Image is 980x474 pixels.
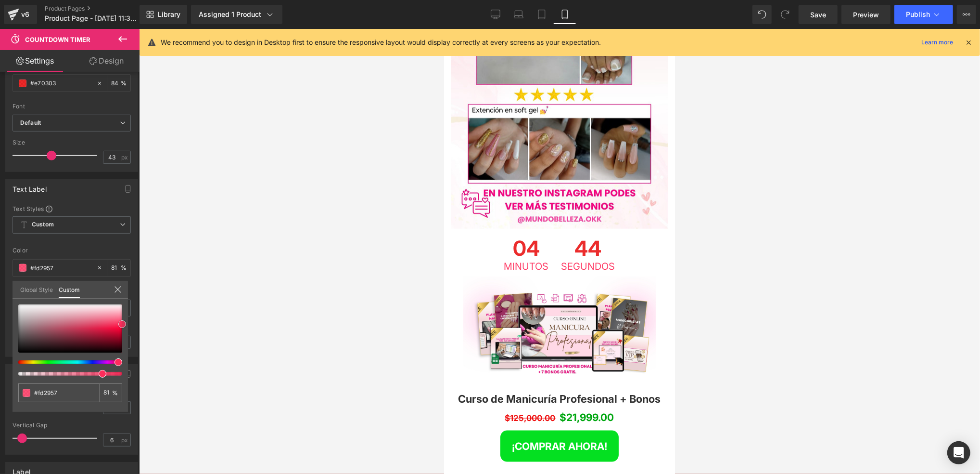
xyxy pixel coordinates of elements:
span: Save [810,10,826,20]
a: Laptop [507,5,530,24]
div: % [99,383,122,402]
div: Open Intercom Messenger [947,441,970,464]
a: Mobile [553,5,576,24]
a: Global Style [20,281,53,297]
span: Publish [906,11,930,18]
button: Redo [776,5,795,24]
a: Custom [59,281,80,298]
button: Undo [752,5,772,24]
div: Assigned 1 Product [199,10,275,19]
span: Product Page - [DATE] 11:38:37 [45,14,137,22]
a: Product Pages [45,5,155,13]
button: Publish [894,5,953,24]
button: More [957,5,976,24]
a: Design [72,50,141,72]
a: New Library [140,5,187,24]
a: Tablet [530,5,553,24]
a: Learn more [917,37,957,48]
span: Library [158,10,180,19]
a: Preview [841,5,891,24]
span: Preview [853,10,879,20]
div: v6 [19,8,31,21]
input: Color [34,388,95,398]
span: Countdown Timer [25,36,90,43]
a: v6 [4,5,37,24]
p: We recommend you to design in Desktop first to ensure the responsive layout would display correct... [161,37,601,48]
a: Desktop [484,5,507,24]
